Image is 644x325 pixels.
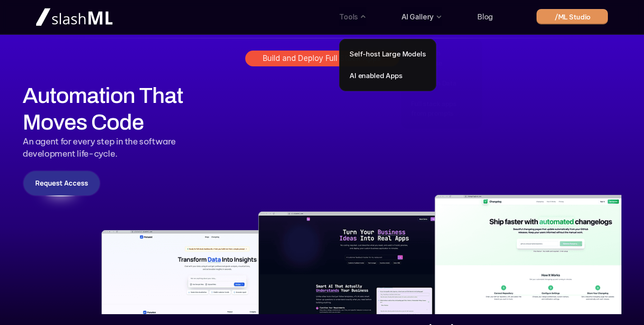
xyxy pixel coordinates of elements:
[23,170,101,196] a: Request Access
[555,12,591,22] p: /ML Studio
[35,179,88,187] p: Request Access
[537,9,608,24] a: /ML Studio
[339,9,358,24] p: Tools
[245,51,399,66] a: Build and Deploy Full Stack Apps
[263,54,381,63] p: Build and Deploy Full Stack Apps
[477,12,493,21] a: Blog
[23,82,234,135] h1: Automation That Moves Code
[401,9,434,24] p: AI Gallery
[23,135,644,159] p: An agent for every step in the software development life-cycle.
[350,70,426,81] a: AI enabled Apps
[350,49,426,60] a: Self-host Large Models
